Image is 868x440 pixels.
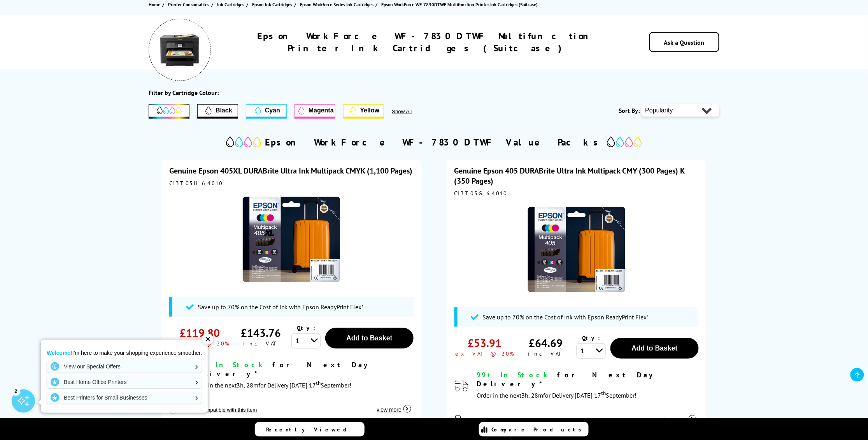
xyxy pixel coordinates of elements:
[198,303,364,311] span: Save up to 70% on the Cost of Ink with Epson ReadyPrint Flex*
[381,2,538,7] span: Epson WorkForce WF-7830DTWF Multifunction Printer Ink Cartridges (Suitcase)
[610,338,699,359] button: Add to Basket
[241,326,281,340] div: £143.76
[619,107,640,114] span: Sort By:
[631,344,677,352] span: Add to Basket
[300,0,374,9] span: Epson Workforce Series Ink Cartridges
[255,422,365,436] a: Recently Viewed
[243,191,340,288] img: Epson 405XL DURABrite Ultra Ink Multipack CMYK (1,100 Pages)
[217,0,246,9] a: Ink Cartridges
[659,408,699,423] button: view more
[483,313,649,321] span: Save up to 70% on the Cost of Ink with Epson ReadyPrint Flex*
[169,166,413,176] a: Genuine Epson 405XL DURABrite Ultra Ink Multipack CMYK (1,100 Pages)
[267,426,355,433] span: Recently Viewed
[392,109,433,114] button: Show All
[316,380,321,387] sup: th
[160,30,199,69] img: Epson WorkForce WF-7830DTWF Multifunction Printer Ink Cartridges
[252,0,294,9] a: Epson Ink Cartridges
[601,390,606,397] sup: th
[662,417,687,423] span: view more
[168,0,211,9] a: Printer Consumables
[528,350,564,357] div: inc VAT
[477,370,657,388] span: for Next Day Delivery*
[464,417,545,423] button: Printers compatible with this item
[197,104,238,119] button: Filter by Black
[47,376,202,388] a: Best Home Office Printers
[265,107,280,114] span: Cyan
[149,89,219,96] div: Filter by Cartridge Colour:
[217,0,244,9] span: Ink Cartridges
[300,0,375,9] a: Epson Workforce Series Ink Cartridges
[522,391,544,399] span: 3h, 28m
[192,381,352,389] span: Order in the next for Delivery [DATE] 17 September!
[192,360,266,369] span: 99+ In Stock
[346,334,392,342] span: Add to Basket
[454,166,685,186] a: Genuine Epson 405 DURABrite Ultra Ink Multipack CMY (300 Pages) K (350 Pages)
[664,39,705,46] a: Ask a Question
[192,360,414,391] div: modal_delivery
[237,381,258,389] span: 3h, 28m
[325,328,414,349] button: Add to Basket
[377,407,402,413] span: view more
[454,190,699,197] div: C13T05G64010
[168,0,209,9] span: Printer Consumables
[47,360,202,373] a: View our Special Offers
[243,340,279,347] div: inc VAT
[192,360,372,378] span: for Next Day Delivery*
[456,350,514,357] div: ex VAT @ 20%
[477,370,551,379] span: 99+ In Stock
[12,387,20,395] div: 2
[169,180,414,187] div: C13T05H64010
[343,104,384,119] button: Yellow
[529,336,563,350] div: £64.69
[149,0,162,9] a: Home
[234,30,621,54] h1: Epson WorkForce WF-7830DTWF Multifunction Printer Ink Cartridges (Suitcase)
[202,334,213,345] div: ✕
[309,107,334,114] span: Magenta
[468,336,502,350] div: £53.91
[297,324,315,331] span: Qty:
[216,107,232,114] span: Black
[528,201,625,298] img: Epson 405 DURABrite Ultra Ink Multipack CMY (300 Pages) K (350 Pages)
[492,426,586,433] span: Compare Products
[246,104,287,119] button: Cyan
[265,136,603,148] h2: Epson WorkForce WF-7830DTWF Value Packs
[180,326,220,340] div: £119.80
[295,104,335,119] button: Magenta
[47,350,72,356] strong: Welcome!
[47,391,202,404] a: Best Printers for Small Businesses
[360,107,380,114] span: Yellow
[179,407,260,413] button: Printers compatible with this item
[47,349,202,356] p: I'm here to make your shopping experience smoother.
[477,391,637,399] span: Order in the next for Delivery [DATE] 17 September!
[479,422,589,436] a: Compare Products
[582,335,600,342] span: Qty:
[374,398,414,413] button: view more
[477,370,699,401] div: modal_delivery
[252,0,292,9] span: Epson Ink Cartridges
